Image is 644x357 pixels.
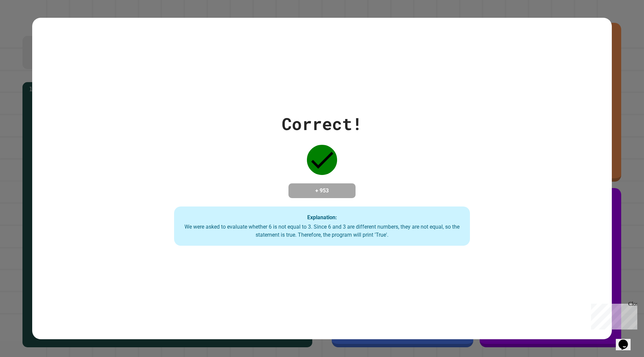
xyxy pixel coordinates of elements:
iframe: chat widget [588,301,637,330]
div: Chat with us now!Close [3,3,46,43]
div: Correct! [282,111,362,136]
div: We were asked to evaluate whether 6 is not equal to 3. Since 6 and 3 are different numbers, they ... [181,223,463,239]
iframe: chat widget [616,330,637,350]
h4: + 953 [295,187,349,195]
strong: Explanation: [307,214,337,220]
